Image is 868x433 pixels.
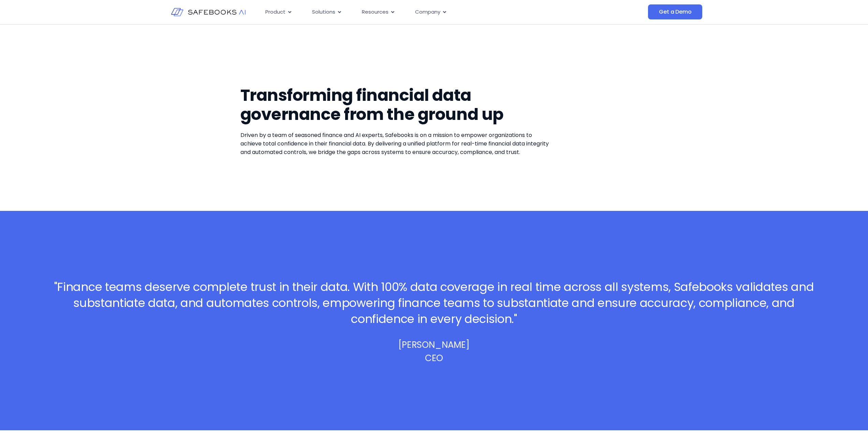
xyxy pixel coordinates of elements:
[260,5,580,19] div: Menu Toggle
[260,5,580,19] nav: Menu
[398,341,470,349] p: [PERSON_NAME]
[425,354,443,362] p: CEO
[265,8,285,16] span: Product
[659,9,691,15] span: Get a Demo
[362,8,388,16] span: Resources
[312,8,335,16] span: Solutions
[240,131,549,156] span: Driven by a team of seasoned finance and AI experts, Safebooks is on a mission to empower organiz...
[240,86,550,124] h1: Transforming financial data governance from the ground up
[648,4,702,19] a: Get a Demo
[43,279,825,327] h3: "Finance teams deserve complete trust in their data. With 100% data coverage in real time across ...
[415,8,440,16] span: Company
